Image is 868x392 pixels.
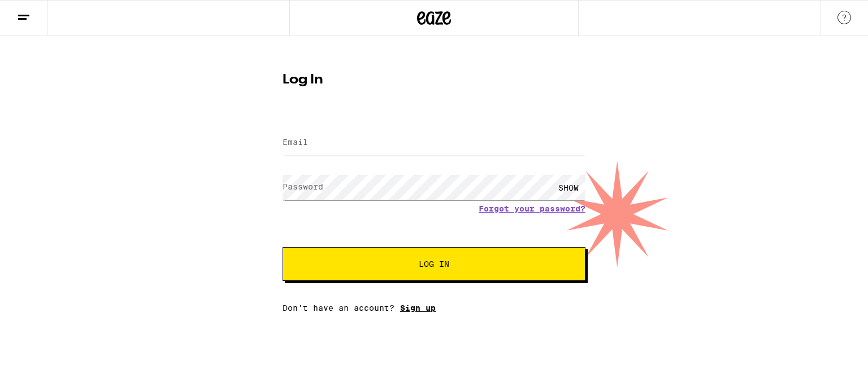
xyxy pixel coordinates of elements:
[479,204,585,213] a: Forgot your password?
[283,247,585,281] button: Log In
[552,175,585,200] div: SHOW
[283,182,323,191] label: Password
[419,260,449,268] span: Log In
[283,303,585,312] div: Don't have an account?
[400,303,436,312] a: Sign up
[283,138,308,147] label: Email
[283,73,585,87] h1: Log In
[283,130,585,156] input: Email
